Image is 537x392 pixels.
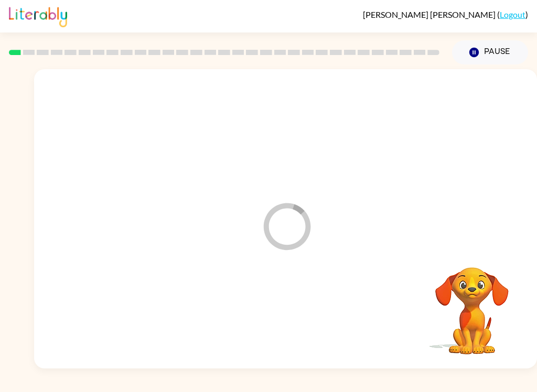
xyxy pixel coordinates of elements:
[500,9,525,19] a: Logout
[452,40,528,64] button: Pause
[9,4,67,27] img: Literably
[363,9,497,19] span: [PERSON_NAME] [PERSON_NAME]
[363,9,528,19] div: ( )
[420,251,524,356] video: Your browser must support playing .mp4 files to use Literably. Please try using another browser.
